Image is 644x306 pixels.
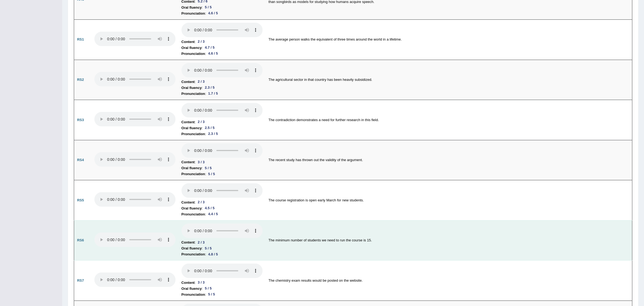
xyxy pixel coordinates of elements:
[181,125,202,131] b: Oral fluency
[77,118,84,122] b: RS3
[181,159,195,165] b: Content
[181,79,195,85] b: Content
[181,119,263,125] li: :
[206,131,220,137] div: 2.3 / 5
[77,238,84,242] b: RS6
[181,165,202,171] b: Oral fluency
[196,240,207,245] div: 2 / 3
[206,11,220,16] div: 4.6 / 5
[181,205,202,211] b: Oral fluency
[181,245,263,251] li: :
[266,100,632,140] td: The contradiction demonstrates a need for further research in this field.
[203,5,214,10] div: 5 / 5
[181,292,205,298] b: Pronunciation
[266,180,632,221] td: The course registration is open early March for new students.
[266,261,632,301] td: The chemistry exam results would be posted on the website.
[181,245,202,251] b: Oral fluency
[181,5,263,11] li: :
[266,140,632,180] td: The recent study has thrown out the validity of the argument.
[181,211,263,217] li: :
[181,51,205,57] b: Pronunciation
[181,91,205,97] b: Pronunciation
[266,220,632,261] td: The minimum number of students we need to run the course is 15.
[77,78,84,82] b: RS2
[206,292,217,297] div: 5 / 5
[77,37,84,41] b: RS1
[181,286,202,292] b: Oral fluency
[181,199,195,205] b: Content
[266,60,632,100] td: The agricultural sector in that country has been heavily subsidized.
[181,11,205,16] b: Pronunciation
[206,211,220,217] div: 4.4 / 5
[206,91,220,97] div: 1.7 / 5
[181,5,202,11] b: Oral fluency
[181,251,205,257] b: Pronunciation
[181,171,205,177] b: Pronunciation
[181,125,263,131] li: :
[206,252,220,257] div: 4.8 / 5
[203,205,217,211] div: 4.5 / 5
[181,45,202,51] b: Oral fluency
[181,280,263,286] li: :
[181,159,263,165] li: :
[196,119,207,125] div: 2 / 3
[203,165,214,171] div: 5 / 5
[203,286,214,291] div: 5 / 5
[206,51,220,56] div: 4.6 / 5
[181,251,263,257] li: :
[196,159,207,165] div: 3 / 3
[181,91,263,97] li: :
[203,246,214,251] div: 5 / 5
[181,11,263,16] li: :
[181,280,195,286] b: Content
[77,158,84,162] b: RS4
[181,39,263,45] li: :
[206,171,217,177] div: 5 / 5
[181,171,263,177] li: :
[181,240,195,245] b: Content
[181,119,195,125] b: Content
[77,198,84,202] b: RS5
[181,205,263,211] li: :
[203,85,217,91] div: 2.3 / 5
[181,292,263,298] li: :
[181,39,195,45] b: Content
[203,125,217,131] div: 2.5 / 5
[196,79,207,85] div: 2 / 3
[181,131,263,137] li: :
[196,280,207,285] div: 3 / 3
[181,240,263,245] li: :
[181,131,205,137] b: Pronunciation
[181,286,263,292] li: :
[181,165,263,171] li: :
[181,211,205,217] b: Pronunciation
[181,199,263,205] li: :
[203,45,217,51] div: 4.7 / 5
[196,39,207,45] div: 2 / 3
[181,51,263,57] li: :
[266,19,632,60] td: The average person walks the equivalent of three times around the world in a lifetime.
[196,199,207,205] div: 2 / 3
[181,85,202,91] b: Oral fluency
[181,79,263,85] li: :
[181,85,263,91] li: :
[77,278,84,282] b: RS7
[181,45,263,51] li: :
